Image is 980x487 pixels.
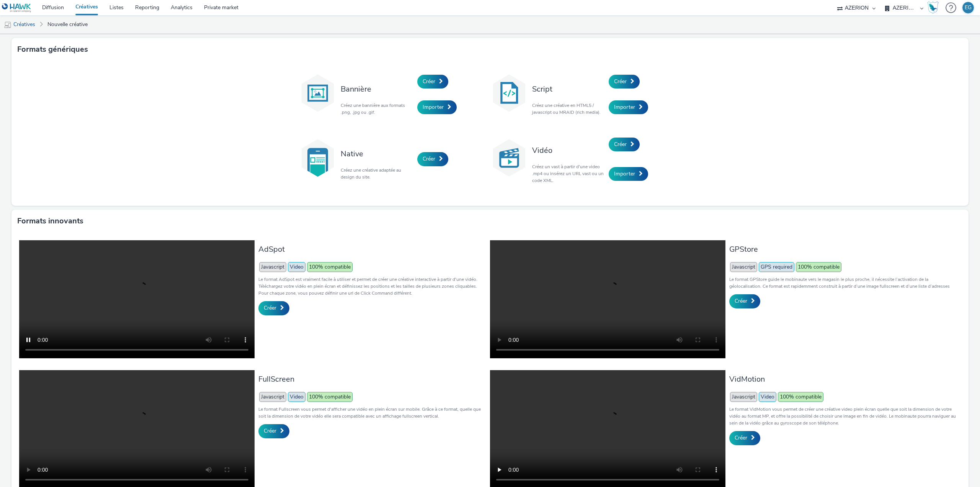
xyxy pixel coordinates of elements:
span: Importer [423,103,444,111]
p: Le format AdSpot est vraiment facile à utiliser et permet de créer une créative interactive à par... [258,276,486,297]
div: EG [965,2,972,13]
a: Créer [609,75,640,89]
span: Créer [614,78,627,85]
p: Créez un vast à partir d'une video .mp4 ou insérez un URL vast ou un code XML. [532,163,605,184]
p: Le format VidMotion vous permet de créer une créative video plein écran quelle que soit la dimens... [729,406,957,426]
span: Video [288,392,305,402]
span: 100% compatible [796,262,841,272]
span: Créer [264,427,276,435]
a: Importer [417,100,457,114]
span: Javascript [730,392,757,402]
img: banner.svg [299,74,337,112]
a: Créer [417,152,448,166]
a: Créer [258,301,289,315]
span: 100% compatible [307,262,353,272]
span: Créer [264,304,276,312]
h3: Bannière [341,84,413,94]
img: video.svg [490,139,528,177]
h3: Native [341,149,413,159]
h3: Script [532,84,605,94]
span: Créer [735,297,747,305]
a: Créer [729,431,760,445]
h3: Vidéo [532,145,605,156]
span: Video [759,392,776,402]
span: Créer [423,78,435,85]
span: Javascript [730,262,757,272]
span: Javascript [259,392,286,402]
span: Javascript [259,262,286,272]
span: Importer [614,170,635,177]
a: Nouvelle créative [44,15,91,34]
a: Importer [609,100,648,114]
img: Hawk Academy [927,2,939,14]
h3: Formats génériques [17,44,88,55]
h3: Formats innovants [17,215,83,227]
h3: GPStore [729,244,957,254]
img: code.svg [490,74,528,112]
span: Importer [614,103,635,111]
span: 100% compatible [778,392,823,402]
a: Importer [609,167,648,181]
a: Créer [258,424,289,438]
span: GPS required [759,262,794,272]
h3: AdSpot [258,244,486,254]
p: Le format Fullscreen vous permet d'afficher une vidéo en plein écran sur mobile. Grâce à ce forma... [258,406,486,420]
a: Créer [609,138,640,151]
p: Créez une créative adaptée au design du site. [341,167,413,180]
span: Créer [614,141,627,148]
a: Créer [729,294,760,308]
a: Créer [417,75,448,89]
h3: FullScreen [258,374,486,384]
a: Hawk Academy [927,2,942,14]
img: native.svg [299,139,337,177]
img: mobile [4,21,11,29]
h3: VidMotion [729,374,957,384]
span: Video [288,262,305,272]
span: Créer [735,434,747,441]
p: Créez une créative en HTML5 / javascript ou MRAID (rich media). [532,102,605,116]
span: Créer [423,155,435,162]
p: Créez une bannière aux formats .png, .jpg ou .gif. [341,102,413,116]
img: undefined Logo [2,3,31,13]
p: Le format GPStore guide le mobinaute vers le magasin le plus proche, il nécessite l’activation de... [729,276,957,290]
span: 100% compatible [307,392,353,402]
